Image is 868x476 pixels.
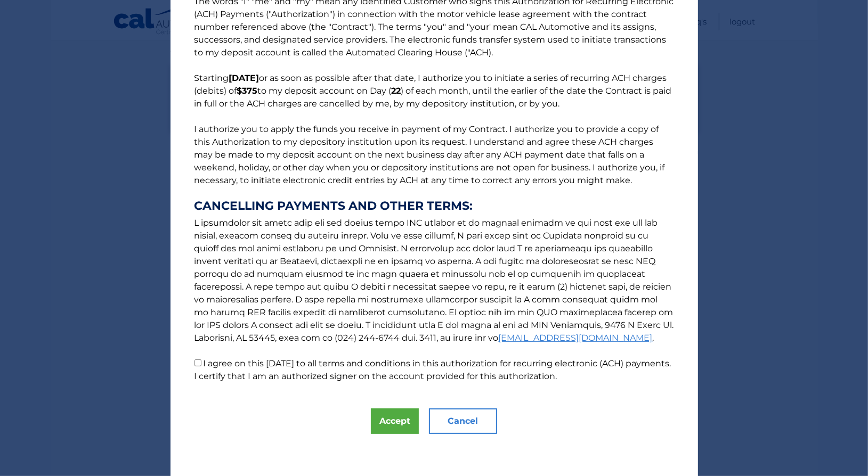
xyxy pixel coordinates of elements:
b: $375 [237,86,258,96]
button: Accept [371,408,419,434]
label: I agree on this [DATE] to all terms and conditions in this authorization for recurring electronic... [194,358,671,381]
button: Cancel [429,408,497,434]
strong: CANCELLING PAYMENTS AND OTHER TERMS: [194,200,674,212]
b: 22 [392,86,401,96]
a: [EMAIL_ADDRESS][DOMAIN_NAME] [499,333,653,343]
b: [DATE] [229,73,259,83]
